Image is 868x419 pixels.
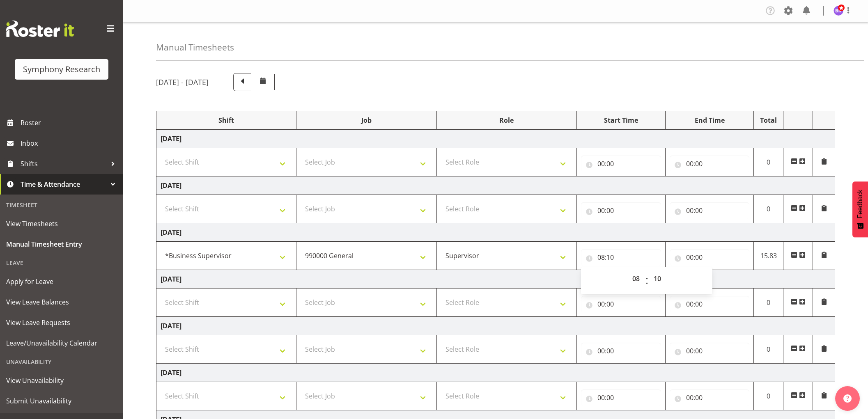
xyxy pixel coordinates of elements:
input: Click to select... [581,249,661,266]
h4: Manual Timesheets [156,43,234,52]
td: 0 [754,195,783,223]
span: Inbox [21,137,119,149]
td: 0 [754,288,783,317]
a: View Leave Balances [2,292,121,312]
span: View Leave Requests [6,316,117,329]
div: Timesheet [2,197,121,213]
input: Click to select... [581,343,661,359]
div: Shift [161,115,292,125]
h5: [DATE] - [DATE] [156,78,209,87]
div: Unavailability [2,353,121,370]
a: View Timesheets [2,213,121,234]
a: Apply for Leave [2,271,121,292]
input: Click to select... [581,389,661,406]
div: Start Time [581,115,661,125]
td: [DATE] [156,270,835,288]
a: Leave/Unavailability Calendar [2,333,121,353]
a: View Leave Requests [2,312,121,333]
input: Click to select... [670,249,750,266]
span: View Timesheets [6,218,117,230]
span: View Leave Balances [6,296,117,308]
td: 15.83 [754,242,783,270]
div: Total [758,115,779,125]
span: Leave/Unavailability Calendar [6,337,117,349]
td: [DATE] [156,364,835,382]
img: bhavik-kanna1260.jpg [834,6,843,16]
td: [DATE] [156,317,835,335]
span: View Unavailability [6,374,117,387]
img: Rosterit website logo [6,21,74,37]
span: Shifts [21,158,107,170]
input: Click to select... [670,343,750,359]
input: Click to select... [670,389,750,406]
div: End Time [670,115,750,125]
span: Feedback [857,190,864,218]
div: Leave [2,254,121,271]
div: Job [301,115,432,125]
input: Click to select... [581,202,661,219]
input: Click to select... [581,156,661,172]
div: Symphony Research [23,63,100,76]
a: View Unavailability [2,370,121,391]
td: [DATE] [156,223,835,242]
span: Time & Attendance [21,178,107,190]
img: help-xxl-2.png [843,394,852,403]
a: Submit Unavailability [2,391,121,411]
span: : [645,270,648,291]
td: 0 [754,148,783,176]
span: Apply for Leave [6,275,117,288]
input: Click to select... [670,202,750,219]
span: Manual Timesheet Entry [6,238,117,250]
td: 0 [754,382,783,410]
td: 0 [754,335,783,364]
span: Submit Unavailability [6,395,117,407]
input: Click to select... [581,296,661,312]
td: [DATE] [156,130,835,148]
div: Role [441,115,572,125]
input: Click to select... [670,296,750,312]
td: [DATE] [156,176,835,195]
span: Roster [21,117,119,129]
a: Manual Timesheet Entry [2,234,121,254]
input: Click to select... [670,156,750,172]
button: Feedback - Show survey [852,181,868,237]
